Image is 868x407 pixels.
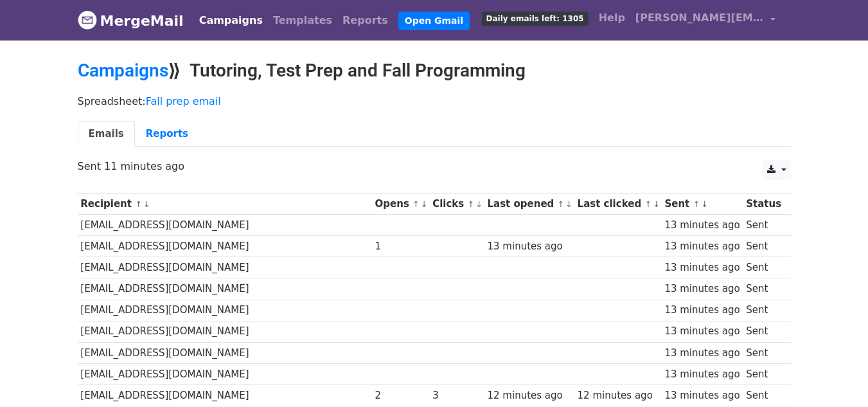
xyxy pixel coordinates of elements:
[78,10,97,30] img: MergeMail logo
[662,194,743,215] th: Sent
[664,282,740,296] div: 13 minutes ago
[743,215,784,236] td: Sent
[578,388,659,403] div: 12 minutes ago
[78,7,184,34] a: MergeMail
[664,260,740,275] div: 13 minutes ago
[78,159,791,173] p: Sent 11 minutes ago
[484,194,574,215] th: Last opened
[337,8,393,33] a: Reports
[78,215,372,236] td: [EMAIL_ADDRESS][DOMAIN_NAME]
[475,199,483,209] a: ↓
[743,363,784,384] td: Sent
[78,321,372,342] td: [EMAIL_ADDRESS][DOMAIN_NAME]
[398,12,470,30] a: Open Gmail
[467,199,474,209] a: ↑
[701,199,708,209] a: ↓
[268,8,337,33] a: Templates
[78,257,372,278] td: [EMAIL_ADDRESS][DOMAIN_NAME]
[421,199,428,209] a: ↓
[664,303,740,318] div: 13 minutes ago
[78,384,372,406] td: [EMAIL_ADDRESS][DOMAIN_NAME]
[78,300,372,321] td: [EMAIL_ADDRESS][DOMAIN_NAME]
[146,95,221,107] a: Fall prep email
[194,8,268,33] a: Campaigns
[135,199,142,209] a: ↑
[375,239,427,254] div: 1
[432,388,481,403] div: 3
[78,363,372,384] td: [EMAIL_ADDRESS][DOMAIN_NAME]
[693,199,700,209] a: ↑
[743,236,784,257] td: Sent
[78,342,372,363] td: [EMAIL_ADDRESS][DOMAIN_NAME]
[664,218,740,233] div: 13 minutes ago
[78,60,168,81] a: Campaigns
[743,257,784,278] td: Sent
[78,194,372,215] th: Recipient
[78,95,791,108] p: Spreadsheet:
[488,388,571,403] div: 12 minutes ago
[488,239,571,254] div: 13 minutes ago
[630,5,781,35] a: [PERSON_NAME][EMAIL_ADDRESS][DOMAIN_NAME]
[743,194,784,215] th: Status
[664,324,740,339] div: 13 minutes ago
[743,300,784,321] td: Sent
[644,199,651,209] a: ↑
[78,278,372,300] td: [EMAIL_ADDRESS][DOMAIN_NAME]
[135,121,199,147] a: Reports
[477,5,594,31] a: Daily emails left: 1305
[664,367,740,382] div: 13 minutes ago
[743,321,784,342] td: Sent
[372,194,430,215] th: Opens
[594,5,630,31] a: Help
[664,346,740,361] div: 13 minutes ago
[653,199,660,209] a: ↓
[743,384,784,406] td: Sent
[565,199,572,209] a: ↓
[664,239,740,254] div: 13 minutes ago
[375,388,427,403] div: 2
[412,199,420,209] a: ↑
[635,10,764,26] span: [PERSON_NAME][EMAIL_ADDRESS][DOMAIN_NAME]
[78,236,372,257] td: [EMAIL_ADDRESS][DOMAIN_NAME]
[429,194,484,215] th: Clicks
[482,12,589,26] span: Daily emails left: 1305
[78,121,135,147] a: Emails
[574,194,662,215] th: Last clicked
[78,60,791,82] h2: ⟫ Tutoring, Test Prep and Fall Programming
[143,199,150,209] a: ↓
[743,342,784,363] td: Sent
[743,278,784,300] td: Sent
[664,388,740,403] div: 13 minutes ago
[558,199,565,209] a: ↑
[804,345,868,407] iframe: Chat Widget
